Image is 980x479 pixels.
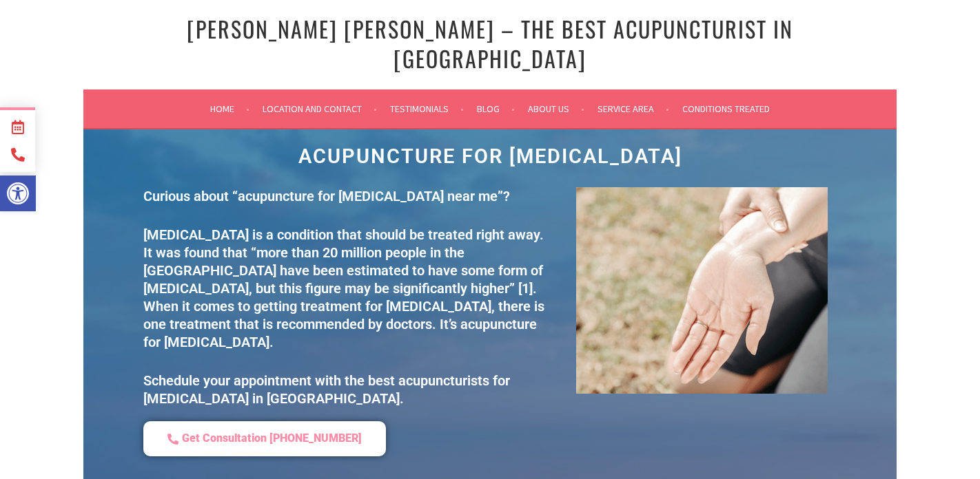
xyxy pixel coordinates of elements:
[136,147,844,167] h1: Acupuncture for [MEDICAL_DATA]
[528,100,584,117] a: About Us
[477,100,515,117] a: Blog
[263,100,377,117] a: Location and Contact
[576,187,828,394] img: irvine acupuncture for neuropathy
[210,100,249,117] a: Home
[682,100,770,117] a: Conditions Treated
[598,100,669,117] a: Service Area
[390,100,464,117] a: Testimonials
[143,187,554,205] p: Curious about “acupuncture for [MEDICAL_DATA] near me”?
[143,372,554,407] p: Schedule your appointment with the best acupuncturists for [MEDICAL_DATA] in [GEOGRAPHIC_DATA].
[143,226,554,351] p: [MEDICAL_DATA] is a condition that should be treated right away. It was found that “more than 20 ...
[182,432,362,446] span: Get Consultation [PHONE_NUMBER]
[187,12,793,74] a: [PERSON_NAME] [PERSON_NAME] – The Best Acupuncturist In [GEOGRAPHIC_DATA]
[143,421,386,456] a: Get Consultation [PHONE_NUMBER]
